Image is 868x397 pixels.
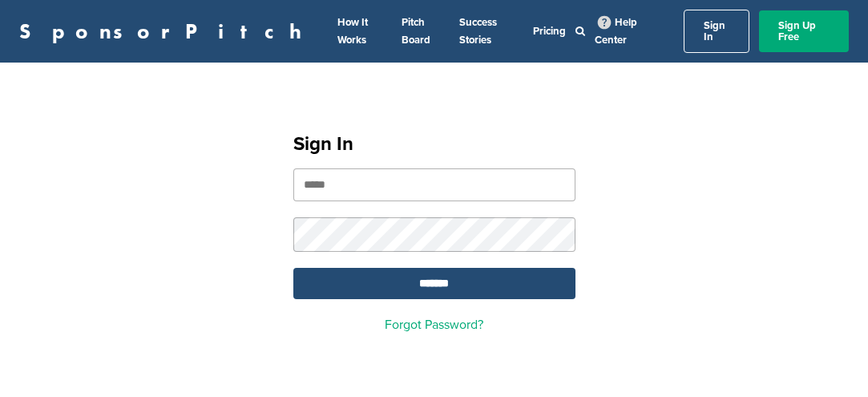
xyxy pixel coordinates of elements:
a: How It Works [337,16,368,47]
a: Pitch Board [402,16,430,47]
a: Help Center [595,13,637,50]
a: Pricing [533,25,566,38]
a: Sign Up Free [759,10,849,52]
a: Sign In [684,10,750,53]
a: Success Stories [459,16,497,47]
a: SponsorPitch [19,21,312,42]
h1: Sign In [293,130,575,159]
a: Forgot Password? [385,317,483,333]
